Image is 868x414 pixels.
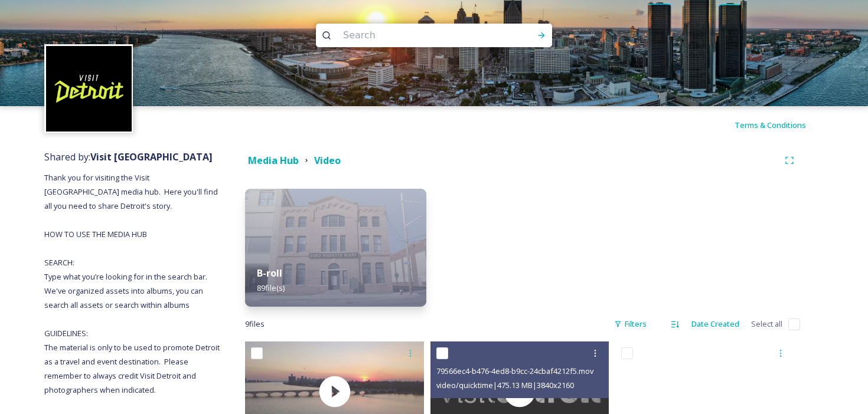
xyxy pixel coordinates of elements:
[436,380,574,390] span: video/quicktime | 475.13 MB | 3840 x 2160
[257,282,285,293] span: 89 file(s)
[751,318,782,330] span: Select all
[608,313,652,336] div: Filters
[686,313,745,336] div: Date Created
[735,118,824,132] a: Terms & Conditions
[436,366,593,376] span: 79566ec4-b476-4ed8-b9cc-24cbaf4212f5.mov
[245,318,265,330] span: 9 file s
[257,267,282,280] strong: B-roll
[337,22,499,48] input: Search
[44,150,213,163] span: Shared by:
[46,46,132,132] img: VISIT%20DETROIT%20LOGO%20-%20BLACK%20BACKGROUND.png
[90,150,213,163] strong: Visit [GEOGRAPHIC_DATA]
[735,120,806,130] span: Terms & Conditions
[245,189,426,307] img: 220930_Ford%2520Piquette%2520Ave%2520Plant%2520Museum%2520%252836%2529.jpg
[314,154,341,167] strong: Video
[248,154,299,167] strong: Media Hub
